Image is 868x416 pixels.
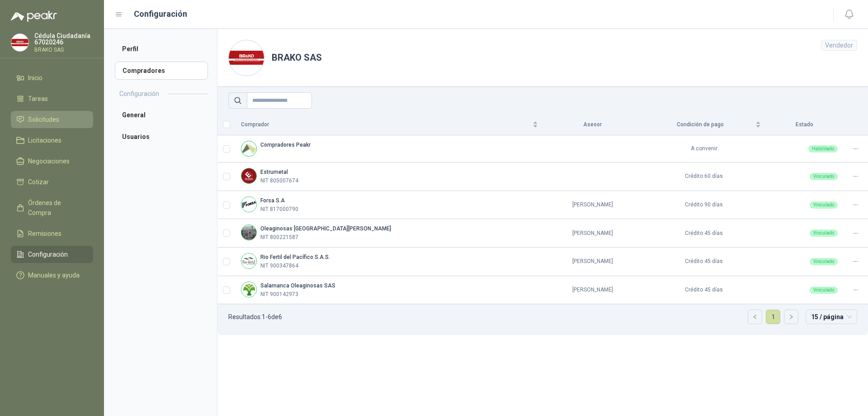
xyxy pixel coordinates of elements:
a: Configuración [11,246,93,263]
img: Company Logo [229,40,264,76]
span: 15 / página [811,310,852,324]
img: Company Logo [241,168,256,183]
div: Vendedor [821,40,857,51]
li: Página anterior [748,310,762,324]
a: Inicio [11,69,93,86]
b: Estrumetal [260,169,288,175]
b: Oleaginosas [GEOGRAPHIC_DATA][PERSON_NAME] [260,225,391,232]
a: Usuarios [115,128,208,146]
td: Crédito 60 días [642,163,766,191]
h2: Configuración [119,89,159,99]
span: left [752,314,758,320]
div: Vinculado [810,173,838,180]
span: Negociaciones [28,156,70,166]
h1: Configuración [134,8,187,20]
a: Solicitudes [11,111,93,128]
th: Condición de pago [642,114,766,135]
span: Condición de pago [647,120,754,129]
a: Órdenes de Compra [11,194,93,221]
th: Asesor [543,114,642,135]
img: Company Logo [11,34,28,51]
span: Tareas [28,94,48,104]
a: General [115,106,208,124]
p: NIT 805007674 [260,177,298,185]
span: right [788,314,794,320]
td: [PERSON_NAME] [543,248,642,276]
img: Logo peakr [11,11,57,22]
button: right [784,310,798,324]
div: Vinculado [810,201,838,209]
span: Licitaciones [28,135,61,145]
span: Solicitudes [28,115,59,124]
p: BRAKO SAS [34,47,93,53]
a: Manuales y ayuda [11,267,93,284]
span: Configuración [28,249,68,259]
span: Manuales y ayuda [28,270,80,280]
a: Licitaciones [11,132,93,149]
a: Tareas [11,90,93,107]
b: Compradores Peakr [260,142,311,148]
div: Vinculado [810,258,838,265]
b: Salamanca Oleaginosas SAS [260,282,335,289]
img: Company Logo [241,225,256,240]
p: NIT 900142973 [260,290,298,299]
span: Comprador [241,120,531,129]
p: NIT 900347864 [260,262,298,270]
img: Company Logo [241,253,256,268]
a: 1 [766,310,780,324]
button: left [748,310,762,324]
a: Compradores [115,62,208,80]
div: Vinculado [810,230,838,237]
h1: BRAKO SAS [272,51,322,65]
p: NIT 817000790 [260,205,298,214]
b: Rio Fertil del Pacífico S.A.S. [260,254,330,260]
div: tamaño de página [806,310,857,324]
li: Página siguiente [784,310,798,324]
td: Crédito 45 días [642,248,766,276]
p: Resultados: 1 - 6 de 6 [228,314,282,320]
th: Comprador [236,114,543,135]
a: Perfil [115,40,208,58]
img: Company Logo [241,282,256,297]
td: [PERSON_NAME] [543,191,642,220]
span: Remisiones [28,229,61,239]
p: Cédula Ciudadanía 67020246 [34,33,93,45]
b: Forsa S.A [260,197,285,204]
img: Company Logo [241,197,256,212]
td: Crédito 45 días [642,219,766,248]
a: Negociaciones [11,153,93,170]
img: Company Logo [241,141,256,156]
div: Vinculado [810,287,838,294]
td: [PERSON_NAME] [543,219,642,248]
span: Órdenes de Compra [28,198,85,218]
td: A convenir [642,135,766,163]
div: Habilitado [808,145,838,153]
th: Estado [766,114,843,135]
span: Inicio [28,73,42,83]
td: [PERSON_NAME] [543,276,642,305]
li: 1 [766,310,780,324]
td: Crédito 45 días [642,276,766,305]
p: NIT 800221587 [260,233,298,242]
span: Cotizar [28,177,49,187]
td: Crédito 90 días [642,191,766,220]
a: Cotizar [11,173,93,191]
a: Remisiones [11,225,93,242]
